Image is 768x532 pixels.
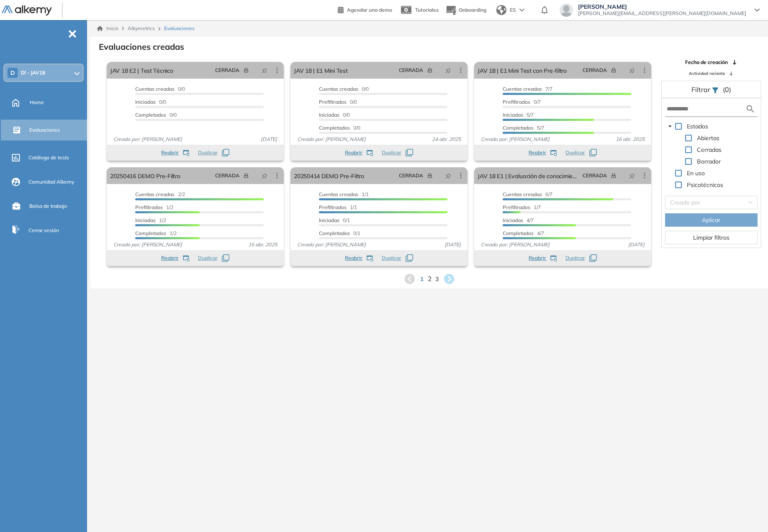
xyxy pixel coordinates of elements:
[529,254,557,262] button: Reabrir
[135,204,173,210] span: 1/2
[503,112,523,118] span: Iniciadas
[198,254,229,262] button: Duplicar
[135,230,177,236] span: 1/2
[319,217,350,223] span: 0/1
[135,204,163,210] span: Prefiltrados
[255,169,274,182] button: pushpin
[478,62,566,79] a: JAV 18 | E1 Mini Test con Pre-filtro
[135,230,166,236] span: Completados
[2,5,52,16] img: Logo
[565,254,585,262] span: Duplicar
[319,230,360,236] span: 0/1
[685,59,728,66] span: Fecha de creación
[695,133,721,143] span: Abiertas
[503,125,544,131] span: 5/7
[420,275,424,284] span: 1
[245,241,280,248] span: 16 abr. 2025
[135,112,166,118] span: Completados
[695,145,723,155] span: Cerradas
[687,169,705,177] span: En uso
[668,124,672,128] span: caret-down
[135,86,185,92] span: 0/0
[29,126,60,134] span: Evaluaciones
[415,7,439,13] span: Tutoriales
[578,3,746,10] span: [PERSON_NAME]
[617,435,768,532] div: Widget de chat
[478,167,579,184] a: JAV 18 E1 | Evaluación de conocimientos básicos
[565,149,597,156] button: Duplicar
[439,169,457,182] button: pushpin
[262,172,267,179] span: pushpin
[257,136,280,143] span: [DATE]
[319,99,347,105] span: Prefiltrados
[29,202,67,210] span: Bolsa de trabajo
[135,191,175,197] span: Cuentas creadas
[198,254,218,262] span: Duplicar
[441,241,464,248] span: [DATE]
[215,172,239,179] span: CERRADA
[30,99,44,106] span: Home
[110,241,185,248] span: Creado por: [PERSON_NAME]
[565,254,597,262] button: Duplicar
[345,254,373,262] button: Reabrir
[503,204,530,210] span: Prefiltrados
[427,173,432,178] span: lock
[503,191,542,197] span: Cuentas creadas
[135,191,185,197] span: 2/2
[611,173,616,178] span: lock
[435,275,439,284] span: 3
[319,191,358,197] span: Cuentas creadas
[623,169,641,182] button: pushpin
[319,112,350,118] span: 0/0
[565,149,585,156] span: Duplicar
[519,8,524,12] img: arrow
[697,158,721,165] span: Borrador
[625,241,648,248] span: [DATE]
[445,67,451,74] span: pushpin
[345,149,362,156] span: Reabrir
[255,64,274,77] button: pushpin
[110,136,185,143] span: Creado por: [PERSON_NAME]
[689,70,725,77] span: Actividad reciente
[135,217,166,223] span: 1/2
[262,67,267,74] span: pushpin
[135,112,177,118] span: 0/0
[382,254,413,262] button: Duplicar
[503,230,534,236] span: Completados
[685,168,706,178] span: En uso
[529,149,557,156] button: Reabrir
[529,149,546,156] span: Reabrir
[319,230,350,236] span: Completados
[623,64,641,77] button: pushpin
[161,149,190,156] button: Reabrir
[665,231,758,244] button: Limpiar filtros
[164,25,195,32] span: Evaluaciones
[319,86,369,92] span: 0/0
[319,86,358,92] span: Cuentas creadas
[445,1,486,19] button: Onboarding
[10,69,15,76] span: D
[347,7,392,13] span: Agendar una demo
[685,180,725,190] span: Psicotécnicos
[319,125,360,131] span: 0/0
[687,123,708,130] span: Estados
[319,112,339,118] span: Iniciadas
[478,136,553,143] span: Creado por: [PERSON_NAME]
[583,66,607,74] span: CERRADA
[110,62,173,79] a: JAV 18 E2 | Test Técnico
[429,136,464,143] span: 24 abr. 2025
[685,121,710,131] span: Estados
[439,64,457,77] button: pushpin
[503,86,552,92] span: 7/7
[503,99,530,105] span: Prefiltrados
[319,204,347,210] span: Prefiltrados
[319,125,350,131] span: Completados
[693,233,729,242] span: Limpiar filtros
[382,149,401,156] span: Duplicar
[629,67,635,74] span: pushpin
[510,6,516,14] span: ES
[691,85,712,94] span: Filtrar
[503,217,523,223] span: Iniciadas
[110,167,180,184] a: 20250416 DEMO Pre-Filtro
[135,99,156,105] span: Iniciadas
